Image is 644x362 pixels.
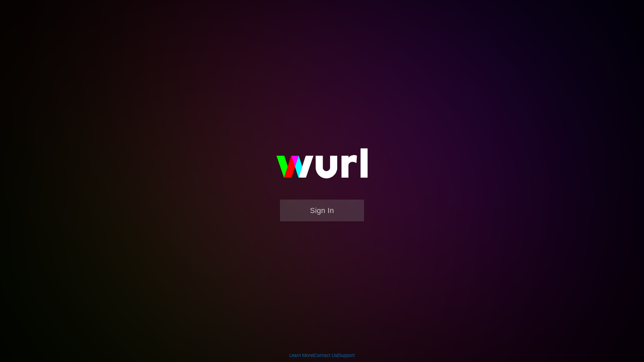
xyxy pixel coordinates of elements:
img: wurl-logo-on-black-223613ac3d8ba8fe6dc639794a292ebdb59501304c7dfd60c99c58986ef67473.svg [255,134,389,199]
button: Sign In [280,200,364,221]
div: | | [289,352,355,359]
a: Support [338,353,355,358]
a: Contact Us [314,353,337,358]
a: Learn More [289,353,313,358]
